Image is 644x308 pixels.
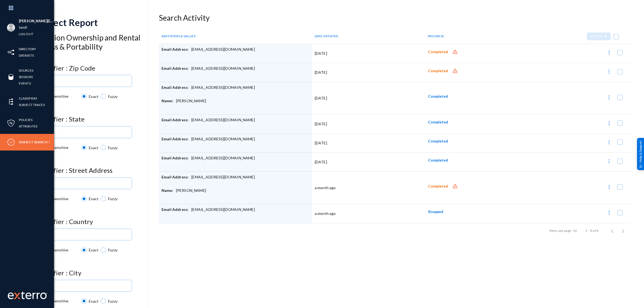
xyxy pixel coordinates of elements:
[452,184,458,189] img: icon-alert.svg
[19,74,33,80] a: Sensors
[428,209,443,214] span: Stopped
[312,44,421,63] td: [DATE]
[159,13,631,23] h3: Search Activity
[106,145,118,151] span: Fuzzy
[19,52,34,58] a: Datasets
[162,156,189,160] span: Email Address:
[14,293,20,299] img: exterro-logo.svg
[43,297,68,305] span: Case Sensitive
[106,298,118,304] span: Fuzzy
[428,158,448,162] span: Completed
[162,188,309,201] div: [PERSON_NAME]
[162,85,189,90] span: Email Address:
[3,2,19,14] img: app launcher
[312,134,421,153] td: [DATE]
[424,91,452,101] button: Completed
[424,117,452,127] button: Completed
[162,175,189,179] span: Email Address:
[606,69,612,74] img: icon-more.svg
[452,68,458,74] img: icon-alert.svg
[19,24,27,31] a: tandl
[43,195,68,203] span: Case Sensitive
[7,24,15,32] img: blank-profile-picture.png
[606,159,612,164] img: icon-more.svg
[87,94,98,99] span: Exact
[162,174,309,188] div: [EMAIL_ADDRESS][DOMAIN_NAME]
[87,196,98,201] span: Exact
[312,29,421,44] th: DATE INITIATED
[19,123,37,129] a: Attributes
[618,225,628,236] button: Next page
[43,246,68,254] span: Case Sensitive
[43,144,68,152] span: Case Sensitive
[19,139,47,145] a: Subject Search
[312,172,421,204] td: a month ago
[162,47,309,60] div: [EMAIL_ADDRESS][DOMAIN_NAME]
[35,269,148,277] h4: Identifier : City
[19,31,33,37] a: Log out
[428,50,448,54] span: Completed
[19,80,31,86] a: Events
[424,47,452,57] button: Completed
[162,118,189,122] span: Email Address:
[162,207,309,220] div: [EMAIL_ADDRESS][DOMAIN_NAME]
[7,48,15,56] img: icon-inventory.svg
[428,94,448,98] span: Completed
[162,98,309,112] div: [PERSON_NAME]
[424,155,452,165] button: Completed
[607,225,618,236] button: Previous page
[637,138,644,170] div: Help & Support
[87,298,98,304] span: Exact
[35,218,148,226] h4: Identifier : Country
[87,247,98,253] span: Exact
[162,66,189,71] span: Email Address:
[19,18,54,24] li: [PERSON_NAME][EMAIL_ADDRESS][DOMAIN_NAME]
[424,136,452,146] button: Completed
[7,98,15,106] img: icon-elements.svg
[19,95,37,101] a: Classifiers
[424,207,448,217] button: Stopped
[585,228,598,233] div: 1 – 8 of 8
[452,49,458,55] img: icon-alert.svg
[550,228,572,233] div: Items per page:
[35,64,148,72] h4: Identifier : Zip Code
[312,115,421,134] td: [DATE]
[35,17,148,28] div: Subject Report
[606,210,612,215] img: icon-more.svg
[606,50,612,55] img: icon-more.svg
[312,204,421,223] td: a month ago
[162,85,309,98] div: [EMAIL_ADDRESS][DOMAIN_NAME]
[7,138,15,146] img: icon-compliance.svg
[428,139,448,143] span: Completed
[606,184,612,190] img: icon-more.svg
[428,184,448,189] span: Completed
[8,291,47,299] img: exterro-work-mark.svg
[35,115,148,123] h4: Identifier : State
[19,117,32,123] a: Policies
[312,153,421,172] td: [DATE]
[43,92,68,100] span: Case Sensitive
[7,119,15,127] img: icon-policies.svg
[19,102,45,108] a: Subject Traces
[159,29,312,44] th: IDENTIFIERS & VALUES
[162,136,309,150] div: [EMAIL_ADDRESS][DOMAIN_NAME]
[35,167,148,174] h4: Identifier : Street Address
[35,33,148,51] h3: Vacation Ownership and Rental Access & Portability
[606,95,612,100] img: icon-more.svg
[424,181,452,191] button: Completed
[424,66,452,76] button: Completed
[87,145,98,151] span: Exact
[162,207,189,212] span: Email Address:
[428,69,448,73] span: Completed
[162,98,173,103] span: Name:
[19,67,33,74] a: Sources
[606,140,612,145] img: icon-more.svg
[106,196,118,201] span: Fuzzy
[606,120,612,126] img: icon-more.svg
[162,188,173,193] span: Name:
[421,29,513,44] th: PROGRESS
[162,117,309,131] div: [EMAIL_ADDRESS][DOMAIN_NAME]
[7,73,15,81] img: icon-sources.svg
[106,94,118,99] span: Fuzzy
[428,120,448,124] span: Completed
